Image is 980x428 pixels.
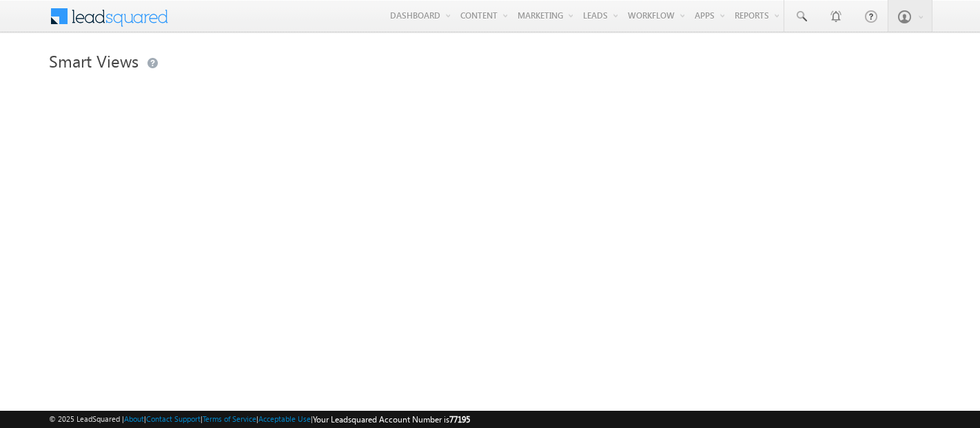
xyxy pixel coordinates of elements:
a: Contact Support [146,414,201,423]
a: Acceptable Use [258,414,311,423]
a: Terms of Service [203,414,256,423]
span: Your Leadsquared Account Number is [313,414,470,425]
span: © 2025 LeadSquared | | | | | [49,413,470,426]
span: 77195 [449,414,470,425]
a: About [124,414,144,423]
span: Smart Views [49,50,139,72]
